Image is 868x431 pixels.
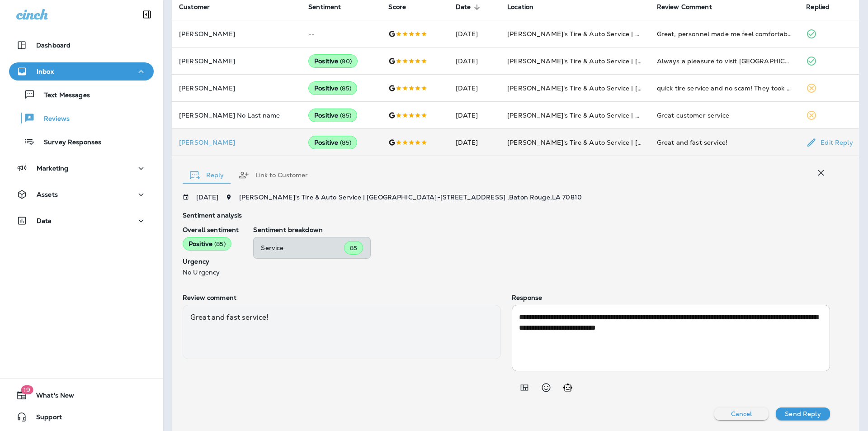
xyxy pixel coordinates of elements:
div: Click to view Customer Drawer [179,139,294,146]
button: Survey Responses [9,132,154,151]
td: [DATE] [448,47,500,75]
button: Assets [9,185,154,204]
div: Positive [183,237,231,251]
div: Positive [308,81,357,95]
p: Cancel [731,410,752,417]
div: Great and fast service! [657,138,792,147]
td: -- [301,20,381,47]
button: Support [9,408,154,426]
td: [DATE] [448,75,500,102]
span: ( 85 ) [340,85,351,92]
p: Inbox [37,68,54,75]
p: Dashboard [36,42,71,49]
p: Reviews [35,115,70,123]
span: What's New [27,392,74,403]
span: 85 [350,244,357,252]
p: Review comment [183,294,501,301]
span: Location [507,3,533,11]
div: Great customer service [657,111,792,120]
div: quick tire service and no scam! They took about an hour to change my tire while I waited in the l... [657,84,792,93]
p: [DATE] [196,194,218,201]
p: Text Messages [35,91,90,100]
span: Customer [179,3,222,11]
span: [PERSON_NAME]'s Tire & Auto Service | [GEOGRAPHIC_DATA] - [STREET_ADDRESS] , Baton Rouge , LA 70810 [239,193,582,201]
p: Edit Reply [817,139,853,146]
span: Customer [179,3,210,11]
span: Score [388,3,406,11]
div: Positive [308,136,357,149]
span: Score [388,3,418,11]
span: [PERSON_NAME]'s Tire & Auto Service | [GEOGRAPHIC_DATA] [507,84,705,92]
div: Great, personnel made me feel comfortable, office and shop area very clean. [657,29,792,38]
button: Data [9,212,154,230]
button: Reply [183,159,231,191]
span: Replied [806,3,841,11]
span: [PERSON_NAME]'s Tire & Auto Service | [GEOGRAPHIC_DATA] [507,138,705,147]
p: Assets [37,191,58,198]
span: Sentiment [308,3,353,11]
p: Service [261,244,344,251]
button: Add in a premade template [515,379,533,397]
span: Support [27,413,62,424]
span: [PERSON_NAME]'s Tire & Auto Service | Verot [507,111,652,119]
button: Collapse Sidebar [134,5,160,24]
p: Response [512,294,830,301]
button: Dashboard [9,36,154,54]
div: Positive [308,54,358,68]
button: Send Reply [776,407,830,420]
button: Link to Customer [231,159,315,191]
button: Generate AI response [559,379,577,397]
div: Great and fast service! [183,305,501,359]
button: Marketing [9,159,154,177]
span: [PERSON_NAME]'s Tire & Auto Service | Verot [507,30,652,38]
td: [DATE] [448,129,500,156]
p: No Urgency [183,269,239,276]
div: Always a pleasure to visit Chabils. I highly recommend them! [657,57,792,66]
button: Inbox [9,62,154,81]
p: [PERSON_NAME] [179,30,294,38]
span: Sentiment [308,3,341,11]
span: ( 85 ) [214,240,226,248]
span: ( 90 ) [340,57,352,65]
span: Location [507,3,545,11]
span: Date [456,3,483,11]
td: [DATE] [448,102,500,129]
p: [PERSON_NAME] [179,85,294,92]
span: ( 85 ) [340,112,351,119]
p: Overall sentiment [183,226,239,233]
span: ( 85 ) [340,139,351,147]
button: Reviews [9,109,154,128]
button: 19What's New [9,386,154,404]
td: [DATE] [448,20,500,47]
span: Review Comment [657,3,712,11]
p: [PERSON_NAME] [179,57,294,65]
p: Sentiment analysis [183,212,830,219]
button: Text Messages [9,85,154,104]
p: Survey Responses [35,138,101,147]
p: [PERSON_NAME] No Last name [179,112,294,119]
p: Sentiment breakdown [253,226,830,233]
div: Positive [308,109,357,122]
p: Data [37,217,52,224]
span: [PERSON_NAME]'s Tire & Auto Service | [PERSON_NAME][GEOGRAPHIC_DATA] [507,57,761,65]
button: Cancel [714,407,769,420]
p: Urgency [183,258,239,265]
p: [PERSON_NAME] [179,139,294,146]
span: 19 [21,385,33,394]
span: Review Comment [657,3,724,11]
p: Marketing [37,165,68,172]
span: Date [456,3,471,11]
span: Replied [806,3,830,11]
p: Send Reply [785,410,821,417]
button: Select an emoji [537,379,555,397]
